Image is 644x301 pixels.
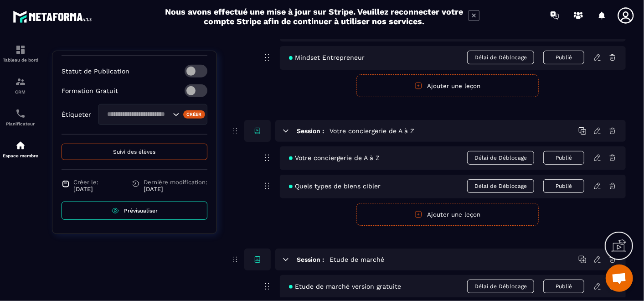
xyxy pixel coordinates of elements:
[606,265,633,292] div: Ouvrir le chat
[2,37,39,69] a: formationformationTableau de bord
[467,151,534,165] span: Délai de Déblocage
[62,111,91,118] p: Étiqueter
[73,179,98,186] span: Créer le:
[467,179,534,193] span: Délai de Déblocage
[467,51,534,64] span: Délai de Déblocage
[330,255,384,264] h5: Etude de marché
[543,51,584,64] button: Publié
[356,203,539,226] button: Ajouter une leçon
[144,186,207,192] p: [DATE]
[2,153,39,158] p: Espace membre
[15,140,26,151] img: automations
[543,280,584,293] button: Publié
[297,127,324,135] h6: Session :
[183,110,206,119] div: Créer
[289,182,381,190] span: Quels types de biens cibler
[330,126,414,135] h5: Votre conciergerie de A à Z
[165,7,464,26] h2: Nous avons effectué une mise à jour sur Stripe. Veuillez reconnecter votre compte Stripe afin de ...
[62,67,129,75] p: Statut de Publication
[2,89,39,94] p: CRM
[467,280,534,293] span: Délai de Déblocage
[124,208,158,214] span: Prévisualiser
[62,87,118,94] p: Formation Gratuit
[98,104,207,125] div: Search for option
[543,179,584,193] button: Publié
[62,144,207,160] button: Suivi des élèves
[289,283,401,290] span: Etude de marché version gratuite
[15,108,26,119] img: scheduler
[73,186,98,192] p: [DATE]
[62,202,207,220] a: Prévisualiser
[2,101,39,133] a: schedulerschedulerPlanificateur
[2,133,39,165] a: automationsautomationsEspace membre
[543,151,584,165] button: Publié
[15,76,26,87] img: formation
[297,256,324,263] h6: Session :
[2,57,39,62] p: Tableau de bord
[15,44,26,55] img: formation
[356,74,539,97] button: Ajouter une leçon
[289,154,380,161] span: Votre conciergerie de A à Z
[144,179,207,186] span: Dernière modification:
[289,54,365,61] span: Mindset Entrepreneur
[104,109,170,119] input: Search for option
[13,8,95,25] img: logo
[113,149,156,155] span: Suivi des élèves
[2,69,39,101] a: formationformationCRM
[2,121,39,126] p: Planificateur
